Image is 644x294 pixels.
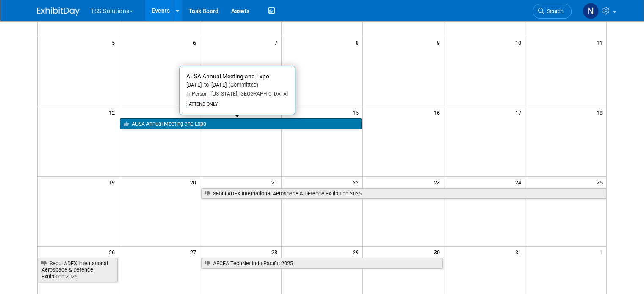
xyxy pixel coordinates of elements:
span: 9 [436,37,444,48]
span: 29 [352,247,362,257]
span: 17 [514,107,525,118]
span: 18 [596,107,606,118]
span: AUSA Annual Meeting and Expo [186,73,269,80]
span: (Committed) [227,82,258,88]
span: 10 [514,37,525,48]
span: Search [544,8,564,14]
span: 25 [596,177,606,187]
span: 22 [352,177,362,187]
span: 26 [108,247,119,257]
span: 19 [108,177,119,187]
span: 21 [271,177,281,187]
span: 12 [108,107,119,118]
span: 5 [111,37,119,48]
span: 8 [355,37,362,48]
span: 31 [514,247,525,257]
a: Seoul ADEX International Aerospace & Defence Exhibition 2025 [201,188,606,199]
span: 11 [596,37,606,48]
span: 28 [271,247,281,257]
div: ATTEND ONLY [186,101,220,108]
span: 7 [274,37,281,48]
div: [DATE] to [DATE] [186,82,288,89]
span: 24 [514,177,525,187]
span: 20 [189,177,200,187]
img: Napoleon Pinos [583,3,599,19]
a: Search [533,4,572,19]
span: 15 [352,107,362,118]
a: AUSA Annual Meeting and Expo [120,118,362,129]
span: 1 [599,247,606,257]
span: In-Person [186,91,208,97]
span: 16 [433,107,444,118]
a: Seoul ADEX International Aerospace & Defence Exhibition 2025 [38,258,118,282]
span: 27 [189,247,200,257]
a: AFCEA TechNet Indo-Pacific 2025 [201,258,443,269]
span: 30 [433,247,444,257]
span: 23 [433,177,444,187]
img: ExhibitDay [37,7,80,16]
span: 6 [192,37,200,48]
span: [US_STATE], [GEOGRAPHIC_DATA] [208,91,288,97]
